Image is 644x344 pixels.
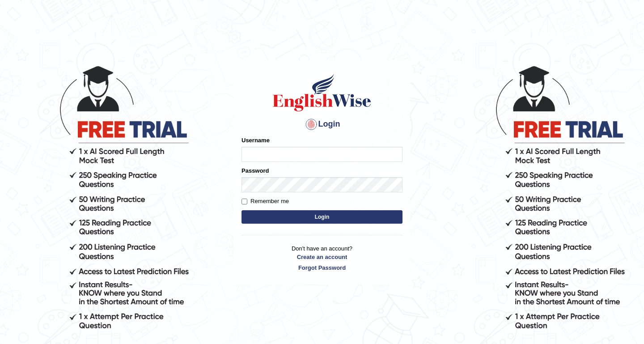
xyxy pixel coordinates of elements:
[241,199,247,204] input: Remember me
[241,166,269,175] label: Password
[241,263,402,272] a: Forgot Password
[241,244,402,272] p: Don't have an account?
[241,197,289,206] label: Remember me
[241,136,270,144] label: Username
[241,210,402,224] button: Login
[271,72,373,113] img: Logo of English Wise sign in for intelligent practice with AI
[241,253,402,261] a: Create an account
[241,117,402,132] h4: Login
